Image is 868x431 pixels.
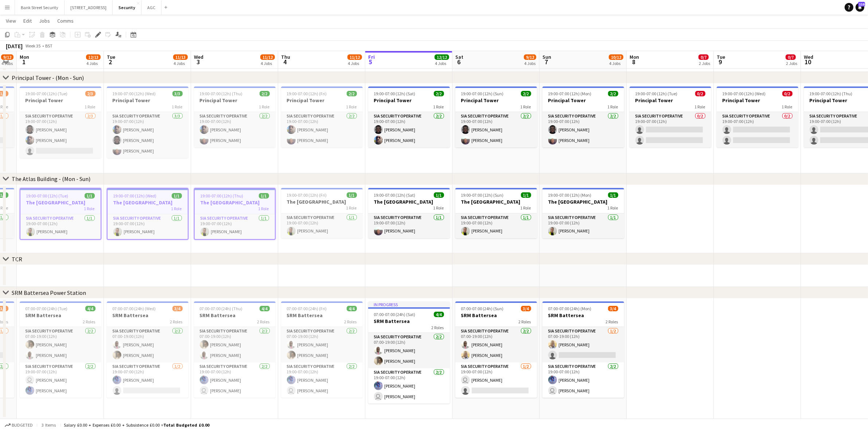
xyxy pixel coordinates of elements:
span: Wed [804,54,813,60]
app-job-card: 07:00-07:00 (24h) (Thu)4/4SRM Battersea2 RolesSIA Security Operative2/207:00-19:00 (12h)[PERSON_N... [194,301,276,398]
app-card-role: SIA Security Operative2/219:00-07:00 (12h)[PERSON_NAME][PERSON_NAME] [455,112,537,147]
app-card-role: SIA Security Operative3/319:00-07:00 (12h)[PERSON_NAME][PERSON_NAME][PERSON_NAME] [107,112,188,158]
div: 4 Jobs [435,61,449,66]
h3: The [GEOGRAPHIC_DATA] [108,199,188,206]
app-job-card: 07:00-07:00 (24h) (Fri)4/4SRM Battersea2 RolesSIA Security Operative2/207:00-19:00 (12h)[PERSON_N... [281,301,363,398]
h3: Principal Tower [107,97,188,104]
span: 1 Role [85,104,96,109]
app-card-role: SIA Security Operative2/219:00-07:00 (12h)[PERSON_NAME][PERSON_NAME] [542,112,624,147]
h3: The [GEOGRAPHIC_DATA] [281,199,363,205]
a: 110 [856,3,864,12]
div: 19:00-07:00 (12h) (Sat)2/2Principal Tower1 RoleSIA Security Operative2/219:00-07:00 (12h)[PERSON_... [368,86,450,147]
span: 12/13 [86,54,101,60]
span: 2 Roles [345,319,357,324]
app-job-card: 07:00-07:00 (24h) (Wed)3/4SRM Battersea2 RolesSIA Security Operative2/207:00-19:00 (12h)[PERSON_N... [107,301,188,398]
span: Mon [630,54,639,60]
h3: Principal Tower [194,97,276,104]
app-job-card: 19:00-07:00 (12h) (Wed)1/1The [GEOGRAPHIC_DATA]1 RoleSIA Security Operative1/119:00-07:00 (12h)[P... [107,188,188,240]
div: 4 Jobs [1,61,13,66]
span: Sat [455,54,463,60]
span: 19:00-07:00 (12h) (Mon) [548,91,592,96]
app-job-card: 19:00-07:00 (12h) (Wed)3/3Principal Tower1 RoleSIA Security Operative3/319:00-07:00 (12h)[PERSON_... [107,86,188,158]
span: 1/1 [172,193,182,199]
app-card-role: SIA Security Operative2/207:00-19:00 (12h)[PERSON_NAME][PERSON_NAME] [455,327,537,362]
button: Bank Street Security [15,0,65,15]
span: Sun [542,54,551,60]
div: 19:00-07:00 (12h) (Fri)1/1The [GEOGRAPHIC_DATA]1 RoleSIA Security Operative1/119:00-07:00 (12h)[P... [281,188,363,238]
div: 4 Jobs [524,61,536,66]
span: 19:00-07:00 (12h) (Tue) [635,91,678,96]
span: 19:00-07:00 (12h) (Thu) [810,91,853,96]
h3: SRM Battersea [455,312,537,319]
span: 3/4 [608,306,618,311]
app-card-role: SIA Security Operative0/219:00-07:00 (12h) [717,112,798,147]
span: 07:00-07:00 (24h) (Sat) [374,312,416,317]
span: 0/2 [695,91,705,96]
div: 4 Jobs [86,61,100,66]
div: 07:00-07:00 (24h) (Sun)3/4SRM Battersea2 RolesSIA Security Operative2/207:00-19:00 (12h)[PERSON_N... [455,301,537,398]
span: 1 Role [433,205,444,211]
span: 10 [803,58,813,66]
span: 19:00-07:00 (12h) (Fri) [287,91,327,96]
span: Comms [57,18,74,24]
span: 110 [858,2,865,7]
span: 1/1 [608,192,618,198]
span: 1/1 [434,192,444,198]
span: 07:00-07:00 (24h) (Thu) [200,306,243,311]
app-job-card: 19:00-07:00 (12h) (Mon)1/1The [GEOGRAPHIC_DATA]1 RoleSIA Security Operative1/119:00-07:00 (12h)[P... [542,188,624,238]
span: 4/4 [434,312,444,317]
app-job-card: 19:00-07:00 (12h) (Tue)1/1The [GEOGRAPHIC_DATA]1 RoleSIA Security Operative1/119:00-07:00 (12h)[P... [20,188,101,240]
a: Edit [20,16,35,26]
span: 1 Role [172,104,183,109]
span: 2 Roles [432,325,444,330]
app-job-card: 19:00-07:00 (12h) (Tue)2/3Principal Tower1 RoleSIA Security Operative2/319:00-07:00 (12h)[PERSON_... [20,86,101,158]
button: Budgeted [4,421,34,429]
span: 4/4 [260,306,270,311]
h3: SRM Battersea [368,318,450,324]
app-card-role: SIA Security Operative0/219:00-07:00 (12h) [630,112,711,147]
app-card-role: SIA Security Operative1/119:00-07:00 (12h)[PERSON_NAME] [281,213,363,238]
span: 5 [367,58,375,66]
span: 07:00-07:00 (24h) (Mon) [548,306,592,311]
h3: Principal Tower [455,97,537,104]
div: 19:00-07:00 (12h) (Sun)1/1The [GEOGRAPHIC_DATA]1 RoleSIA Security Operative1/119:00-07:00 (12h)[P... [455,188,537,238]
app-card-role: SIA Security Operative2/207:00-19:00 (12h)[PERSON_NAME][PERSON_NAME] [20,327,101,362]
span: 1 Role [346,104,357,109]
span: 07:00-07:00 (24h) (Fri) [287,306,327,311]
div: In progress [368,301,450,307]
app-card-role: SIA Security Operative2/219:00-07:00 (12h)[PERSON_NAME] [PERSON_NAME] [281,362,363,398]
span: 8 [628,58,639,66]
a: Jobs [36,16,53,26]
span: Total Budgeted £0.00 [163,422,209,428]
span: Edit [23,18,32,24]
app-job-card: 19:00-07:00 (12h) (Thu)1/1The [GEOGRAPHIC_DATA]1 RoleSIA Security Operative1/119:00-07:00 (12h)[P... [194,188,276,240]
h3: Principal Tower [542,97,624,104]
span: 1 Role [608,104,618,109]
div: 2 Jobs [786,61,797,66]
span: 19:00-07:00 (12h) (Sun) [461,91,504,96]
h3: Principal Tower [20,97,101,104]
span: 2 Roles [519,319,531,324]
div: 4 Jobs [609,61,623,66]
app-card-role: SIA Security Operative2/219:00-07:00 (12h) [PERSON_NAME][PERSON_NAME] [20,362,101,398]
div: 4 Jobs [348,61,362,66]
span: 07:00-07:00 (24h) (Sun) [461,306,504,311]
div: 19:00-07:00 (12h) (Mon)2/2Principal Tower1 RoleSIA Security Operative2/219:00-07:00 (12h)[PERSON_... [542,86,624,147]
span: 2/2 [260,91,270,96]
app-job-card: 19:00-07:00 (12h) (Fri)2/2Principal Tower1 RoleSIA Security Operative2/219:00-07:00 (12h)[PERSON_... [281,86,363,147]
a: Comms [54,16,77,26]
div: 2 Jobs [699,61,710,66]
span: 2/2 [434,91,444,96]
app-card-role: SIA Security Operative2/207:00-19:00 (12h)[PERSON_NAME][PERSON_NAME] [281,327,363,362]
app-card-role: SIA Security Operative2/207:00-19:00 (12h)[PERSON_NAME][PERSON_NAME] [368,333,450,368]
span: 19:00-07:00 (12h) (Sun) [461,192,504,198]
span: Wed [194,54,203,60]
span: 3/3 [172,91,183,96]
span: 19:00-07:00 (12h) (Sat) [374,91,416,96]
span: 07:00-07:00 (24h) (Tue) [26,306,68,311]
span: 2/3 [85,91,96,96]
app-card-role: SIA Security Operative2/219:00-07:00 (12h)[PERSON_NAME][PERSON_NAME] [368,112,450,147]
span: 6 [454,58,463,66]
